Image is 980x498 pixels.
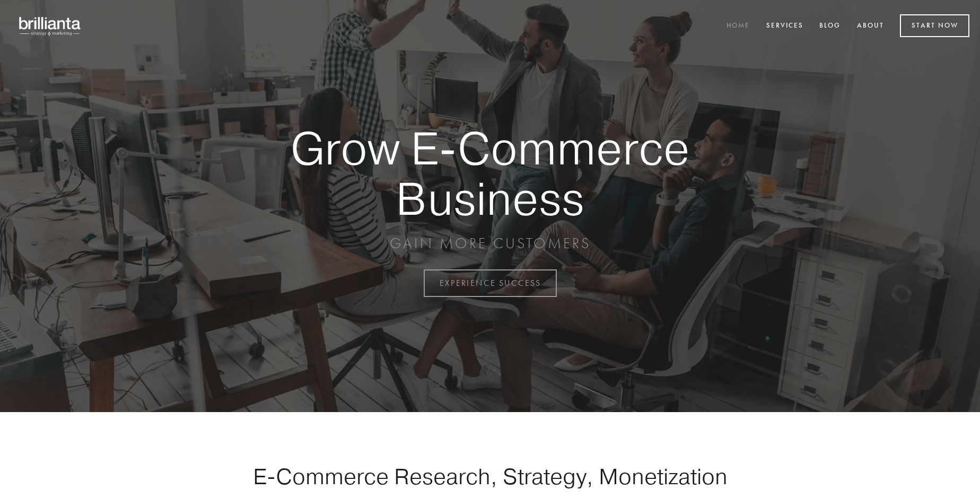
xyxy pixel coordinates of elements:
strong: Grow E-Commerce Business [253,123,727,223]
p: GAIN MORE CUSTOMERS [253,234,727,253]
h1: E-Commerce Research, Strategy, Monetization [220,463,760,490]
a: Home [720,18,757,35]
img: brillianta - research, strategy, marketing [11,11,90,41]
a: Start Now [900,14,969,37]
a: EXPERIENCE SUCCESS [424,269,557,297]
a: Services [759,18,810,35]
a: Blog [812,18,847,35]
a: About [850,18,891,35]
